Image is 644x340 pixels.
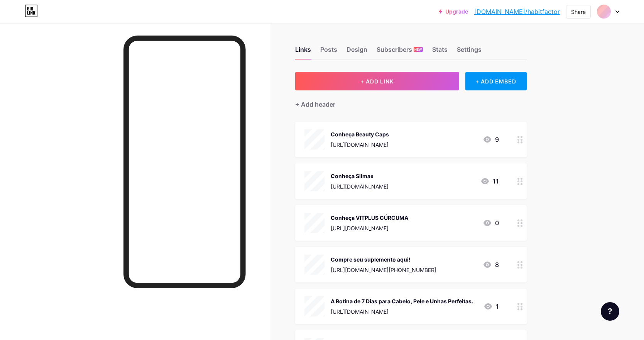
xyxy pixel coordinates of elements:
[360,78,394,85] span: + ADD LINK
[320,45,337,59] div: Posts
[457,45,482,59] div: Settings
[295,72,459,90] button: + ADD LINK
[331,266,436,274] div: [URL][DOMAIN_NAME][PHONE_NUMBER]
[331,224,408,232] div: [URL][DOMAIN_NAME]
[331,297,473,305] div: A Rotina de 7 Dias para Cabelo, Pele e Unhas Perfeitas.
[331,141,389,149] div: [URL][DOMAIN_NAME]
[483,135,499,144] div: 9
[483,218,499,228] div: 0
[439,8,468,15] a: Upgrade
[414,47,422,52] span: NEW
[331,214,408,222] div: Conheça VITPLUS CÚRCUMA
[571,8,586,16] div: Share
[331,182,389,190] div: [URL][DOMAIN_NAME]
[432,45,448,59] div: Stats
[483,260,499,269] div: 8
[483,302,499,311] div: 1
[295,100,335,109] div: + Add header
[377,45,423,59] div: Subscribers
[465,72,527,90] div: + ADD EMBED
[480,177,499,186] div: 11
[474,7,560,16] a: [DOMAIN_NAME]/habitfactor
[295,45,311,59] div: Links
[347,45,367,59] div: Design
[331,308,473,316] div: [URL][DOMAIN_NAME]
[331,255,436,263] div: Compre seu suplemento aqui!
[331,172,389,180] div: Conheça Slimax
[331,130,389,138] div: Conheça Beauty Caps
